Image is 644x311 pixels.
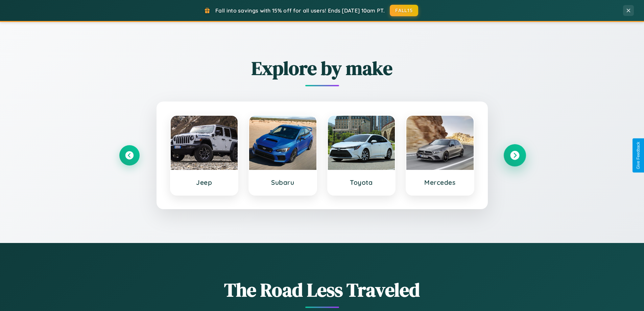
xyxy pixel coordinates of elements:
[256,178,310,186] h3: Subaru
[390,5,418,16] button: FALL15
[119,277,525,303] h1: The Road Less Traveled
[215,7,385,14] span: Fall into savings with 15% off for all users! Ends [DATE] 10am PT.
[335,178,388,186] h3: Toyota
[636,142,641,169] div: Give Feedback
[413,178,467,186] h3: Mercedes
[119,55,525,81] h2: Explore by make
[177,178,231,186] h3: Jeep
